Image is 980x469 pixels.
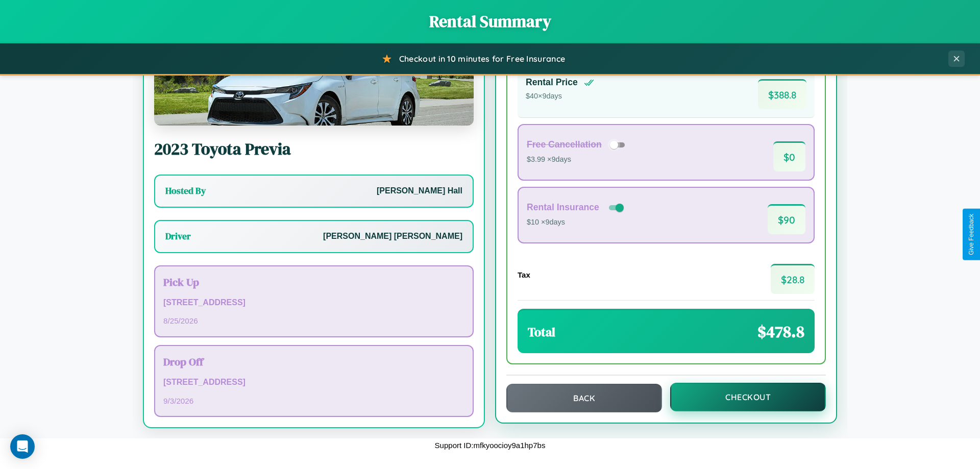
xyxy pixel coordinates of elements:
[10,434,35,459] div: Open Intercom Messenger
[670,383,826,411] button: Checkout
[165,230,191,242] h3: Driver
[377,184,462,199] p: [PERSON_NAME] Hall
[526,77,578,88] h4: Rental Price
[968,214,975,255] div: Give Feedback
[323,229,462,244] p: [PERSON_NAME] [PERSON_NAME]
[528,324,555,340] h3: Total
[163,394,464,408] p: 9 / 3 / 2026
[527,153,628,166] p: $3.99 × 9 days
[768,204,805,234] span: $ 90
[163,275,464,289] h3: Pick Up
[773,141,805,171] span: $ 0
[163,295,464,310] p: [STREET_ADDRESS]
[527,216,626,229] p: $10 × 9 days
[527,202,599,213] h4: Rental Insurance
[165,185,206,197] h3: Hosted By
[758,79,806,109] span: $ 388.8
[527,139,602,150] h4: Free Cancellation
[10,10,970,33] h1: Rental Summary
[757,320,804,343] span: $ 478.8
[163,354,464,369] h3: Drop Off
[435,438,546,452] p: Support ID: mfkyoocioy9a1hp7bs
[518,270,530,279] h4: Tax
[506,384,662,412] button: Back
[163,314,464,328] p: 8 / 25 / 2026
[399,54,565,64] span: Checkout in 10 minutes for Free Insurance
[771,264,815,294] span: $ 28.8
[526,90,594,103] p: $ 40 × 9 days
[163,375,464,390] p: [STREET_ADDRESS]
[154,138,474,160] h2: 2023 Toyota Previa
